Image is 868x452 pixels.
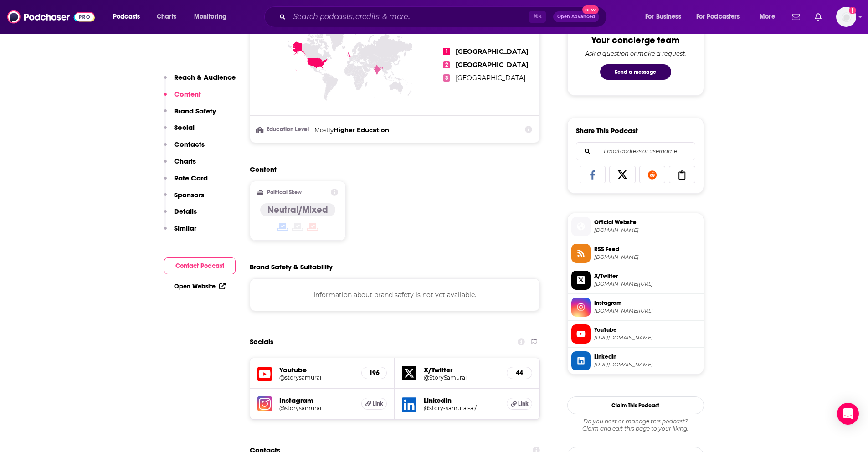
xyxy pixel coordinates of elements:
[164,90,201,107] button: Content
[443,48,450,55] span: 1
[164,140,205,157] button: Contacts
[174,140,205,149] p: Contacts
[174,224,196,232] p: Similar
[164,174,208,190] button: Rate Card
[753,10,786,24] button: open menu
[576,142,695,160] div: Search followers
[250,262,333,271] h2: Brand Safety & Suitability
[267,204,328,216] h4: Neutral/Mixed
[164,257,236,274] button: Contact Podcast
[594,334,700,341] span: https://www.youtube.com/@storysamurai
[424,374,499,381] a: @StorySamurai
[557,15,595,19] span: Open Advanced
[836,7,856,27] button: Show profile menu
[373,400,383,407] span: Link
[594,361,700,368] span: https://www.linkedin.com/company/story-samurai-ai/
[164,207,197,224] button: Details
[571,298,700,317] a: Instagram[DOMAIN_NAME][URL]
[585,50,686,57] div: Ask a question or make a request.
[594,254,700,261] span: feeds.castos.com
[571,351,700,370] a: Linkedin[URL][DOMAIN_NAME]
[424,405,499,411] a: @story-samurai-ai/
[174,107,216,115] p: Brand Safety
[760,10,775,23] span: More
[443,74,450,82] span: 3
[279,396,354,405] h5: Instagram
[174,190,204,199] p: Sponsors
[836,7,856,27] span: Logged in as kkitamorn
[567,418,704,425] span: Do you host or manage this podcast?
[837,403,859,425] div: Open Intercom Messenger
[174,174,208,182] p: Rate Card
[314,126,334,134] span: Mostly
[250,333,273,350] h2: Socials
[567,418,704,432] div: Claim and edit this page to your liking.
[151,10,182,24] a: Charts
[567,396,704,414] button: Claim This Podcast
[529,11,546,23] span: ⌘ K
[571,324,700,344] a: YouTube[URL][DOMAIN_NAME]
[571,244,700,263] a: RSS Feed[DOMAIN_NAME]
[188,10,238,24] button: open menu
[257,127,311,133] h3: Education Level
[174,157,196,165] p: Charts
[456,61,529,69] span: [GEOGRAPHIC_DATA]
[174,123,195,132] p: Social
[594,245,700,253] span: RSS Feed
[518,400,529,407] span: Link
[164,123,195,140] button: Social
[594,353,700,361] span: Linkedin
[594,218,700,226] span: Official Website
[696,10,740,23] span: For Podcasters
[584,143,688,160] input: Email address or username...
[289,10,529,24] input: Search podcasts, credits, & more...
[645,10,681,23] span: For Business
[107,10,152,24] button: open menu
[582,5,599,14] span: New
[849,7,856,14] svg: Add a profile image
[553,11,599,22] button: Open AdvancedNew
[369,369,379,377] h5: 196
[514,369,524,377] h5: 44
[836,7,856,27] img: User Profile
[279,405,354,411] a: @storysamurai
[690,10,753,24] button: open menu
[594,326,700,334] span: YouTube
[267,189,302,195] h2: Political Skew
[250,278,540,311] div: Information about brand safety is not yet available.
[194,10,226,23] span: Monitoring
[424,396,499,405] h5: LinkedIn
[279,365,354,374] h5: Youtube
[788,9,804,25] a: Show notifications dropdown
[7,8,95,26] img: Podchaser - Follow, Share and Rate Podcasts
[507,398,532,410] a: Link
[456,74,525,82] span: [GEOGRAPHIC_DATA]
[174,73,236,82] p: Reach & Audience
[576,126,638,135] h3: Share This Podcast
[334,126,389,134] span: Higher Education
[164,190,204,207] button: Sponsors
[594,272,700,280] span: X/Twitter
[639,10,693,24] button: open menu
[257,396,272,411] img: iconImage
[456,47,529,56] span: [GEOGRAPHIC_DATA]
[174,207,197,216] p: Details
[594,308,700,314] span: instagram.com/storysamurai
[443,61,450,68] span: 2
[113,10,140,23] span: Podcasts
[279,374,354,381] a: @storysamurai
[174,282,226,290] a: Open Website
[174,90,201,98] p: Content
[164,157,196,174] button: Charts
[164,107,216,123] button: Brand Safety
[580,166,606,183] a: Share on Facebook
[157,10,176,23] span: Charts
[600,64,671,80] button: Send a message
[811,9,825,25] a: Show notifications dropdown
[639,166,666,183] a: Share on Reddit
